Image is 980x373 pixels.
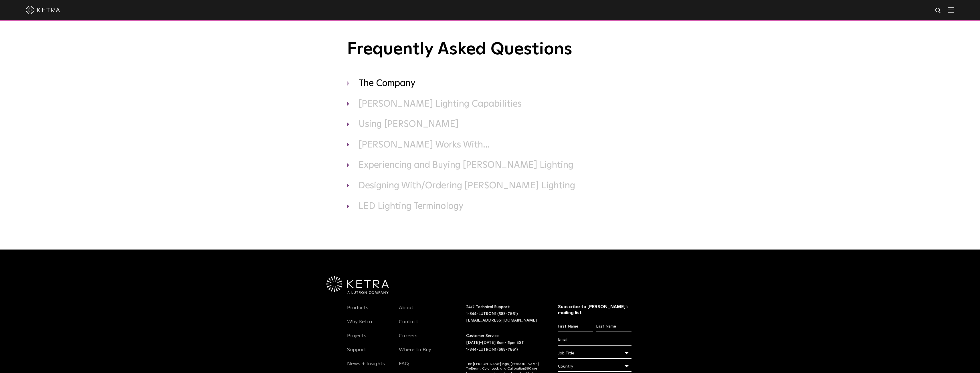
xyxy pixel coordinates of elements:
[399,319,418,332] a: Contact
[558,321,593,332] input: First Name
[347,305,368,318] a: Products
[347,139,633,151] h3: [PERSON_NAME] Works With...
[596,321,631,332] input: Last Name
[347,159,633,171] h3: Experiencing and Buying [PERSON_NAME] Lighting
[558,348,631,359] div: Job Title
[558,361,631,372] div: Country
[347,78,633,90] h3: The Company
[347,98,633,110] h3: [PERSON_NAME] Lighting Capabilities
[558,304,631,316] h3: Subscribe to [PERSON_NAME]’s mailing list
[347,40,633,69] h1: Frequently Asked Questions
[466,348,518,352] a: 1-844-LUTRON1 (588-7661)
[466,312,518,316] a: 1-844-LUTRON1 (588-7661)
[347,347,366,360] a: Support
[347,201,633,213] h3: LED Lighting Terminology
[935,7,942,14] img: search icon
[399,305,413,318] a: About
[948,7,954,13] img: Hamburger%20Nav.svg
[326,276,389,294] img: Ketra-aLutronCo_White_RGB
[26,6,60,14] img: ketra-logo-2019-white
[347,180,633,192] h3: Designing With/Ordering [PERSON_NAME] Lighting
[466,304,544,324] p: 24/7 Technical Support:
[466,333,544,353] p: Customer Service: [DATE]-[DATE] 8am- 5pm EST
[558,334,631,345] input: Email
[466,318,537,322] a: [EMAIL_ADDRESS][DOMAIN_NAME]
[399,347,431,360] a: Where to Buy
[347,119,633,131] h3: Using [PERSON_NAME]
[399,333,417,346] a: Careers
[347,319,372,332] a: Why Ketra
[347,333,366,346] a: Projects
